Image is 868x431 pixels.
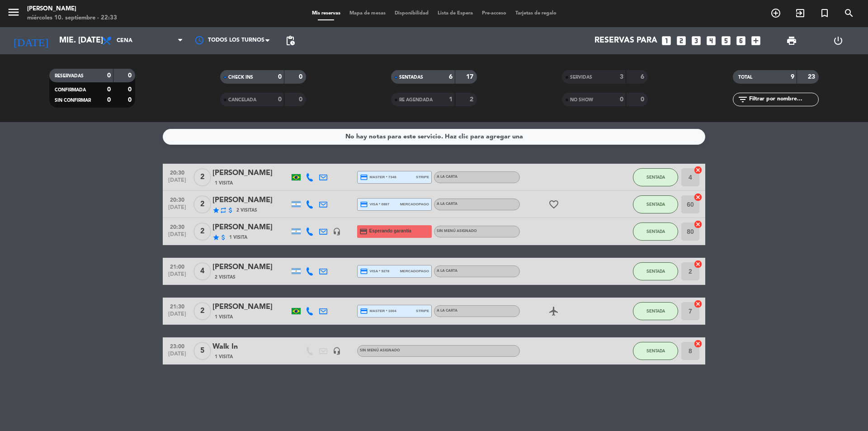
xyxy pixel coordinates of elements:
[693,193,703,202] i: cancel
[400,268,429,274] span: mercadopago
[433,11,477,16] span: Lista de Espera
[641,74,646,80] strong: 6
[212,194,289,206] div: [PERSON_NAME]
[437,229,477,233] span: Sin menú asignado
[399,75,423,80] span: SENTADAS
[620,96,623,103] strong: 0
[738,75,752,80] span: TOTAL
[107,72,111,79] strong: 0
[166,311,189,322] span: [DATE]
[466,74,475,80] strong: 17
[229,234,247,241] span: 1 Visita
[720,35,732,47] i: looks_5
[215,274,236,281] span: 2 Visitas
[360,267,368,275] i: credit_card
[299,96,304,103] strong: 0
[815,27,861,54] div: LOG OUT
[55,88,86,92] span: CONFIRMADA
[7,31,55,51] i: [DATE]
[215,180,233,187] span: 1 Visita
[215,353,233,360] span: 1 Visita
[360,307,396,315] span: master * 1004
[449,74,453,80] strong: 6
[166,271,189,282] span: [DATE]
[770,8,781,19] i: add_circle_outline
[27,14,117,23] div: miércoles 10. septiembre - 22:33
[633,262,678,280] button: SENTADA
[693,299,703,308] i: cancel
[786,35,797,46] span: print
[55,98,91,103] span: SIN CONFIRMAR
[360,200,368,208] i: credit_card
[193,168,211,186] span: 2
[735,35,747,47] i: looks_6
[795,8,806,19] i: exit_to_app
[299,74,304,80] strong: 0
[166,194,189,204] span: 20:30
[212,234,220,241] i: star
[390,11,433,16] span: Disponibilidad
[212,222,289,233] div: [PERSON_NAME]
[693,260,703,269] i: cancel
[737,94,748,105] i: filter_list
[212,207,220,214] i: star
[360,173,368,181] i: credit_card
[548,199,559,210] i: favorite_border
[844,8,854,19] i: search
[477,11,511,16] span: Pre-acceso
[360,349,400,352] span: Sin menú asignado
[227,207,234,214] i: attach_money
[808,74,817,80] strong: 23
[212,301,289,313] div: [PERSON_NAME]
[55,74,84,78] span: RESERVADAS
[646,202,665,207] span: SENTADA
[166,341,189,351] span: 23:00
[193,195,211,213] span: 2
[369,227,411,235] span: Esperando garantía
[675,35,687,47] i: looks_two
[400,201,429,207] span: mercadopago
[633,168,678,186] button: SENTADA
[193,262,211,280] span: 4
[345,11,390,16] span: Mapa de mesas
[360,200,389,208] span: visa * 0887
[791,74,794,80] strong: 9
[693,220,703,229] i: cancel
[693,166,703,175] i: cancel
[633,223,678,241] button: SENTADA
[27,5,117,14] div: [PERSON_NAME]
[228,98,256,102] span: CANCELADA
[360,267,389,275] span: visa * 9278
[399,98,433,102] span: RE AGENDADA
[128,86,133,93] strong: 0
[690,35,702,47] i: looks_3
[117,38,132,44] span: Cena
[193,302,211,320] span: 2
[128,72,133,79] strong: 0
[166,301,189,311] span: 21:30
[570,98,593,102] span: NO SHOW
[333,227,341,236] i: headset_mic
[166,221,189,232] span: 20:30
[215,313,233,321] span: 1 Visita
[646,229,665,234] span: SENTADA
[705,35,717,47] i: looks_4
[278,74,282,80] strong: 0
[511,11,561,16] span: Tarjetas de regalo
[236,207,257,214] span: 2 Visitas
[633,195,678,213] button: SENTADA
[660,35,672,47] i: looks_one
[359,227,368,236] i: credit_card
[693,339,703,348] i: cancel
[646,269,665,274] span: SENTADA
[594,36,657,45] span: Reservas para
[128,97,133,103] strong: 0
[360,307,368,315] i: credit_card
[212,167,289,179] div: [PERSON_NAME]
[449,96,453,103] strong: 1
[220,234,227,241] i: attach_money
[750,35,762,47] i: add_box
[416,308,429,314] span: stripe
[228,75,253,80] span: CHECK INS
[646,175,665,180] span: SENTADA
